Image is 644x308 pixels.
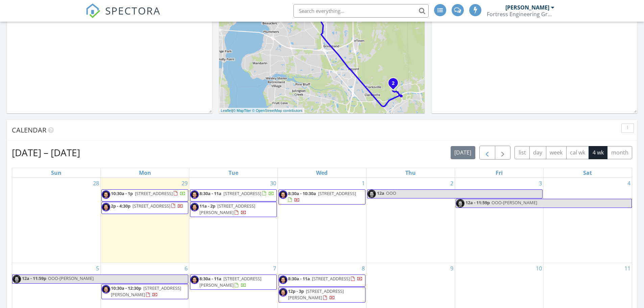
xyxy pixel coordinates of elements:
img: 58437b2c5169473c8fa267f02d2a0aeb.jpeg [279,190,287,199]
span: OOO-[PERSON_NAME] [492,199,537,206]
img: 58437b2c5169473c8fa267f02d2a0aeb.jpeg [13,275,21,283]
a: SPECTORA [86,9,161,23]
a: 8:30a - 11a [STREET_ADDRESS] [190,189,277,202]
span: [STREET_ADDRESS][PERSON_NAME] [288,288,344,301]
img: 58437b2c5169473c8fa267f02d2a0aeb.jpeg [367,190,376,198]
button: day [529,146,546,159]
button: [DATE] [451,146,475,159]
img: 58437b2c5169473c8fa267f02d2a0aeb.jpeg [456,199,464,208]
span: Calendar [12,125,46,135]
a: 8:30a - 10:30a [STREET_ADDRESS] [288,190,356,203]
span: OOO [386,190,396,196]
a: Go to October 6, 2025 [183,263,189,274]
img: 58437b2c5169473c8fa267f02d2a0aeb.jpeg [102,203,110,211]
div: Fortress Engineering Group LLC [487,11,554,18]
a: 12p - 3p [STREET_ADDRESS][PERSON_NAME] [279,287,365,302]
input: Search everything... [293,4,429,18]
a: Wednesday [315,168,329,177]
a: © OpenStreetMap contributors [252,109,303,113]
a: Monday [138,168,152,177]
button: 4 wk [589,146,607,159]
img: 58437b2c5169473c8fa267f02d2a0aeb.jpeg [102,285,110,293]
span: 10:30a - 1p [111,190,133,196]
a: Sunday [50,168,63,177]
span: [STREET_ADDRESS] [312,276,350,282]
span: 12p - 3p [288,288,304,294]
a: 8:30a - 10:30a [STREET_ADDRESS] [279,189,365,205]
img: The Best Home Inspection Software - Spectora [86,3,100,18]
span: 2p - 4:30p [111,203,130,209]
button: list [515,146,530,159]
a: Go to October 10, 2025 [534,263,543,274]
td: Go to September 30, 2025 [189,178,278,263]
div: 490 Cypress Trails Dr, Jacksonville, FL 32256 [393,83,397,87]
a: Leaflet [221,109,232,113]
span: [STREET_ADDRESS][PERSON_NAME] [199,276,261,288]
td: Go to October 2, 2025 [366,178,455,263]
span: [STREET_ADDRESS] [223,190,261,196]
div: [PERSON_NAME] [505,4,549,11]
a: Go to October 9, 2025 [449,263,455,274]
span: [STREET_ADDRESS] [135,190,173,196]
button: week [546,146,567,159]
button: cal wk [566,146,589,159]
button: Next [495,146,511,160]
a: Friday [494,168,504,177]
a: Tuesday [227,168,240,177]
a: Go to October 2, 2025 [449,178,455,189]
a: 10:30a - 1p [STREET_ADDRESS] [111,190,186,196]
button: month [607,146,632,159]
a: 8:30a - 11a [STREET_ADDRESS] [279,275,365,287]
span: 12a - 11:59p [22,275,47,283]
td: Go to September 29, 2025 [101,178,189,263]
span: [STREET_ADDRESS] [133,203,170,209]
span: 11a - 2p [199,203,215,209]
a: Go to October 1, 2025 [360,178,366,189]
a: Go to October 7, 2025 [272,263,278,274]
span: 8:30a - 10:30a [288,190,316,196]
h2: [DATE] – [DATE] [12,146,80,159]
span: OOO-[PERSON_NAME] [48,275,94,281]
a: 11a - 2p [STREET_ADDRESS][PERSON_NAME] [199,203,255,215]
td: Go to October 1, 2025 [278,178,366,263]
img: 58437b2c5169473c8fa267f02d2a0aeb.jpeg [279,276,287,284]
span: 8:30a - 11a [199,190,221,196]
a: Go to October 3, 2025 [538,178,543,189]
img: 58437b2c5169473c8fa267f02d2a0aeb.jpeg [279,288,287,297]
span: 10:30a - 12:30p [111,285,141,291]
td: Go to September 28, 2025 [12,178,101,263]
a: 8:30a - 11a [STREET_ADDRESS] [199,190,274,196]
td: Go to October 4, 2025 [543,178,632,263]
a: Go to October 4, 2025 [626,178,632,189]
span: 12a [377,190,385,198]
img: 58437b2c5169473c8fa267f02d2a0aeb.jpeg [190,190,199,199]
a: Go to October 11, 2025 [623,263,632,274]
img: 58437b2c5169473c8fa267f02d2a0aeb.jpeg [190,276,199,284]
span: [STREET_ADDRESS][PERSON_NAME] [111,285,181,298]
i: 2 [392,81,395,86]
a: Go to September 28, 2025 [92,178,100,189]
a: Thursday [404,168,417,177]
img: 58437b2c5169473c8fa267f02d2a0aeb.jpeg [190,203,199,211]
a: Saturday [582,168,593,177]
img: 58437b2c5169473c8fa267f02d2a0aeb.jpeg [102,190,110,199]
a: 11a - 2p [STREET_ADDRESS][PERSON_NAME] [190,202,277,217]
span: 12a - 11:59p [465,199,490,208]
a: 8:30a - 11a [STREET_ADDRESS] [288,276,363,282]
a: 12p - 3p [STREET_ADDRESS][PERSON_NAME] [288,288,344,301]
a: Go to October 5, 2025 [95,263,100,274]
a: 10:30a - 12:30p [STREET_ADDRESS][PERSON_NAME] [111,285,181,298]
div: | [219,108,304,114]
a: 2p - 4:30p [STREET_ADDRESS] [101,202,188,214]
a: Go to September 29, 2025 [180,178,189,189]
span: [STREET_ADDRESS] [318,190,356,196]
a: © MapTiler [233,109,251,113]
span: 8:30a - 11a [199,276,221,282]
td: Go to October 3, 2025 [455,178,543,263]
a: 8:30a - 11a [STREET_ADDRESS][PERSON_NAME] [199,276,261,288]
a: 10:30a - 1p [STREET_ADDRESS] [101,189,188,202]
a: 10:30a - 12:30p [STREET_ADDRESS][PERSON_NAME] [101,284,188,299]
a: Go to September 30, 2025 [269,178,278,189]
span: 8:30a - 11a [288,276,310,282]
a: 8:30a - 11a [STREET_ADDRESS][PERSON_NAME] [190,275,277,290]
